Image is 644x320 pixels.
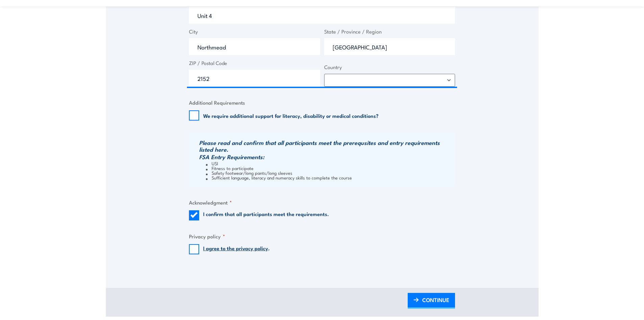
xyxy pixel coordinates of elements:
a: CONTINUE [408,293,455,309]
li: Sufficient language, literacy and numeracy skills to complete the course [206,175,453,180]
a: I agree to the privacy policy [203,244,268,252]
legend: Privacy policy [189,232,225,240]
legend: Additional Requirements [189,99,245,106]
span: CONTINUE [422,291,449,309]
label: Country [324,63,455,71]
label: State / Province / Region [324,28,455,36]
label: ZIP / Postal Code [189,59,320,67]
label: City [189,28,320,36]
li: Fitness to participate [206,166,453,170]
label: I confirm that all participants meet the requirements. [203,210,329,220]
label: . [203,244,270,254]
h3: FSA Entry Requirements: [199,153,453,160]
label: We require additional support for literacy, disability or medical conditions? [203,112,379,119]
li: USI [206,161,453,166]
h3: Please read and confirm that all participants meet the prerequsites and entry requirements listed... [199,139,453,153]
li: Safety footwear/long pants/long sleeves [206,170,453,175]
legend: Acknowledgment [189,198,232,206]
